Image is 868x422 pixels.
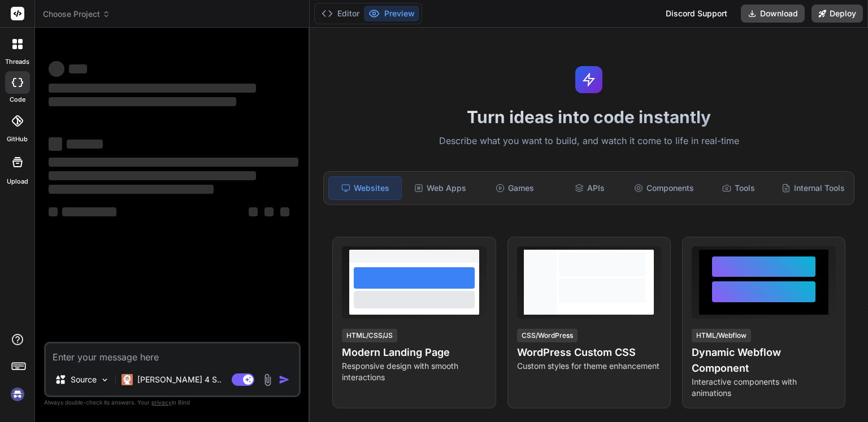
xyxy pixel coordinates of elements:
span: ‌ [67,140,103,149]
span: ‌ [49,158,298,167]
p: Always double-check its answers. Your in Bind [44,397,301,408]
span: ‌ [49,97,236,106]
h1: Turn ideas into code instantly [316,107,861,127]
div: Internal Tools [777,176,849,200]
span: ‌ [264,207,274,216]
div: Tools [702,176,775,200]
p: Custom styles for theme enhancement [517,360,661,372]
div: CSS/WordPress [517,329,578,342]
div: HTML/Webflow [692,329,751,342]
span: ‌ [280,207,289,216]
button: Deploy [811,5,863,23]
img: attachment [261,373,274,386]
span: privacy [151,399,172,406]
img: icon [279,374,290,385]
p: Source [71,374,97,385]
span: ‌ [69,64,87,73]
div: Components [628,176,700,200]
div: HTML/CSS/JS [342,329,397,342]
label: GitHub [7,134,28,144]
label: code [10,95,25,105]
span: ‌ [49,185,214,194]
span: ‌ [49,207,58,216]
div: Websites [328,176,402,200]
div: Web Apps [404,176,476,200]
img: signin [8,385,27,404]
button: Download [741,5,805,23]
img: Pick Models [100,375,110,385]
label: Upload [7,177,28,186]
p: Responsive design with smooth interactions [342,360,486,383]
h4: Dynamic Webflow Component [692,345,836,376]
p: Interactive components with animations [692,376,836,399]
span: ‌ [49,61,64,77]
h4: WordPress Custom CSS [517,345,661,360]
span: ‌ [249,207,258,216]
button: Editor [317,6,364,21]
span: ‌ [49,84,256,93]
h4: Modern Landing Page [342,345,486,360]
img: Claude 4 Sonnet [121,374,133,385]
p: [PERSON_NAME] 4 S.. [137,374,222,385]
span: Choose Project [43,8,110,20]
div: APIs [553,176,626,200]
span: ‌ [62,207,116,216]
div: Discord Support [659,5,734,23]
label: threads [5,57,29,67]
div: Games [479,176,551,200]
p: Describe what you want to build, and watch it come to life in real-time [316,134,861,149]
span: ‌ [49,137,62,151]
span: ‌ [49,171,256,180]
button: Preview [364,6,419,21]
